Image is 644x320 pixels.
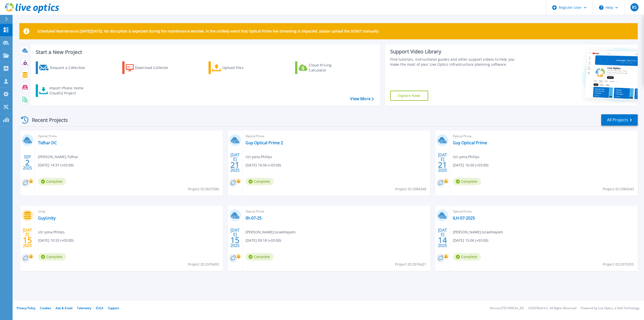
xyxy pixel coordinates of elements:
[395,186,426,192] span: Project ID: 2984348
[246,238,281,243] span: [DATE] 09:18 (+03:00)
[38,209,220,214] span: Unity
[246,253,274,261] span: Complete
[246,216,262,221] a: ilh-07-25
[38,133,220,139] span: Optical Prime
[632,5,637,9] span: RS
[36,49,374,55] h3: Start a New Project
[230,163,239,167] span: 21
[40,306,51,310] a: Cookies
[108,306,119,310] a: Support
[122,61,178,74] a: Download Collector
[453,178,481,185] span: Complete
[50,63,90,73] div: Request a Collection
[209,61,265,74] a: Upload Files
[230,229,240,247] div: [DATE] 2025
[77,306,91,310] a: Telemetry
[309,63,349,73] div: Cloud Pricing Calculator
[453,209,635,214] span: Optical Prime
[528,307,576,310] li: © 2025 Dell Inc. All Rights Reserved
[453,216,475,221] a: ILH-07-2025
[390,57,521,67] div: Find tutorials, instructional guides and other support videos to help you make the most of your L...
[390,91,428,101] a: Explore Now!
[38,140,57,145] a: Tidhar DC
[38,216,56,221] a: GuyUnity
[490,307,524,310] li: Version: [TECHNICAL_ID]
[49,86,89,96] div: Import Phone Home CloudIQ Project
[246,154,272,160] span: Uzi yona , Philips
[453,253,481,261] span: Complete
[453,140,487,145] a: Guy Optical Prime
[38,229,65,235] span: Uzi yona , Philips
[246,162,281,168] span: [DATE] 16:56 (+03:00)
[222,63,263,73] div: Upload Files
[56,306,72,310] a: Ads & Email
[246,133,427,139] span: Optical Prime
[37,29,379,33] p: Scheduled Maintenance [DATE][DATE]: No disruption is expected during the maintenance window. In t...
[188,262,219,267] span: Project ID: 2976493
[38,253,66,261] span: Complete
[230,238,239,242] span: 15
[453,154,479,160] span: Uzi yona , Philips
[96,306,103,310] a: EULA
[38,178,66,185] span: Complete
[36,61,92,74] a: Request a Collection
[246,229,296,235] span: [PERSON_NAME] , IsraelHayom
[453,162,488,168] span: [DATE] 16:50 (+03:00)
[453,133,635,139] span: Optical Prime
[38,162,73,168] span: [DATE] 14:37 (+03:00)
[295,61,351,74] a: Cloud Pricing Calculator
[23,238,32,242] span: 15
[38,238,73,243] span: [DATE] 10:33 (+03:00)
[453,229,503,235] span: [PERSON_NAME] , IsraelHayom
[438,163,447,167] span: 21
[453,238,488,243] span: [DATE] 15:06 (+03:00)
[25,160,30,165] span: 2
[438,238,447,242] span: 14
[23,229,32,247] div: [DATE] 2025
[246,209,427,214] span: Optical Prime
[601,114,638,126] a: All Projects
[603,262,634,267] span: Project ID: 2975335
[390,48,521,55] div: Support Video Library
[603,186,634,192] span: Project ID: 2984343
[438,229,447,247] div: [DATE] 2025
[188,186,219,192] span: Project ID: 3037586
[438,153,447,172] div: [DATE] 2025
[350,96,374,101] a: View More
[38,154,78,160] span: [PERSON_NAME] , Tidhar
[246,140,283,145] a: Guy Optical Prime 2
[246,178,274,185] span: Complete
[135,63,175,73] div: Download Collector
[23,153,32,172] div: SEP 2025
[581,307,639,310] li: Powered by Live Optics, a Dell Technology
[19,114,75,126] div: Recent Projects
[17,306,35,310] a: Privacy Policy
[395,262,426,267] span: Project ID: 2976421
[230,153,240,172] div: [DATE] 2025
